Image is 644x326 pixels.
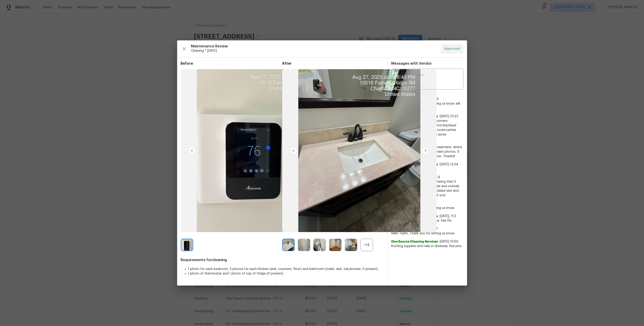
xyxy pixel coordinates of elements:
li: 1 photo of thermostat and 1 photo of top of fridge (if present) [188,271,384,276]
span: [DATE] 12:34 [440,163,458,166]
span: Hello Team, Thank you for letting us know. [391,231,463,236]
span: Roofing supplies and nails in driveway. See pics [391,244,463,248]
img: right-chevron-button-url [422,147,429,154]
span: Messages with Vendor [391,62,432,65]
img: left-chevron-button-url [188,147,196,154]
span: [DATE], 11:3 [440,215,456,218]
li: 1 photo for each bedroom, 3 photos for each kitchen (sink, counters, floor) and bathroom (toilet,... [188,267,384,271]
span: Maintenance Review [191,44,437,49]
span: Cleaning * [DATE] [191,49,437,53]
span: [DATE] 10:59 [440,240,458,243]
span: Requirements for cleaning [181,258,384,262]
span: Before [181,61,282,66]
span: After [282,61,384,66]
div: +14 [361,239,373,251]
img: left-chevron-button-url [290,147,297,154]
span: One Source Cleaning Services [391,239,438,244]
span: [DATE] 10:32 [440,115,458,118]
